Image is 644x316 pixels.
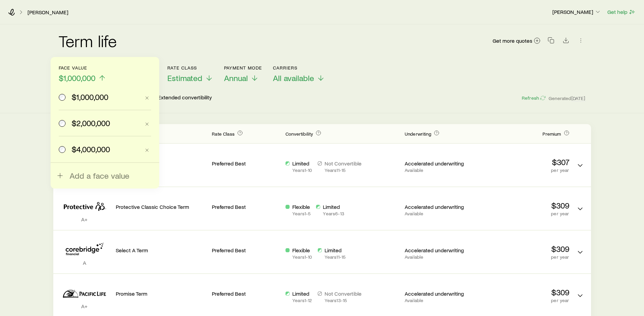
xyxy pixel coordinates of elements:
[224,65,262,83] button: Payment ModeAnnual
[292,160,312,167] p: Limited
[59,65,106,71] p: Face value
[521,95,546,101] button: Refresh
[552,8,601,15] p: [PERSON_NAME]
[571,95,586,101] span: [DATE]
[167,73,202,83] span: Estimated
[116,247,207,254] p: Select A Term
[542,131,561,137] span: Premium
[325,247,346,254] p: Limited
[405,290,473,297] p: Accelerated underwriting
[478,201,569,210] p: $309
[405,203,473,210] p: Accelerated underwriting
[325,167,362,173] p: Years 11 - 15
[478,211,569,216] p: per year
[549,95,585,101] span: Generated
[212,247,280,254] p: Preferred Best
[478,167,569,173] p: per year
[59,259,110,266] p: A
[224,65,262,71] p: Payment Mode
[167,65,213,71] p: Rate Class
[478,298,569,303] p: per year
[59,73,95,83] span: $1,000,000
[167,65,213,83] button: Rate ClassEstimated
[212,131,235,137] span: Rate Class
[116,160,207,167] p: SwiftTerm
[292,254,312,260] p: Years 1 - 10
[405,247,473,254] p: Accelerated underwriting
[116,203,207,210] p: Protective Classic Choice Term
[292,298,312,303] p: Years 1 - 12
[323,203,344,210] p: Limited
[59,303,110,310] p: A+
[405,167,473,173] p: Available
[325,254,346,260] p: Years 11 - 15
[325,160,362,167] p: Not Convertible
[212,160,280,167] p: Preferred Best
[292,247,312,254] p: Flexible
[607,8,636,16] button: Get help
[292,203,311,210] p: Flexible
[273,65,325,83] button: CarriersAll available
[493,38,532,43] span: Get more quotes
[561,38,571,45] a: Download CSV
[552,8,602,16] button: [PERSON_NAME]
[27,9,69,16] a: [PERSON_NAME]
[292,290,312,297] p: Limited
[492,37,541,45] a: Get more quotes
[273,73,314,83] span: All available
[405,160,473,167] p: Accelerated underwriting
[292,167,312,173] p: Years 1 - 10
[286,131,313,137] span: Convertibility
[478,157,569,167] p: $307
[212,290,280,297] p: Preferred Best
[405,298,473,303] p: Available
[478,254,569,260] p: per year
[405,211,473,216] p: Available
[59,65,106,83] button: Face value$1,000,000
[325,298,362,303] p: Years 13 - 15
[59,216,110,223] p: A+
[116,290,207,297] p: Promise Term
[212,203,280,210] p: Preferred Best
[478,244,569,254] p: $309
[405,131,431,137] span: Underwriting
[158,94,212,102] p: Extended convertibility
[292,211,311,216] p: Years 1 - 5
[325,290,362,297] p: Not Convertible
[273,65,325,71] p: Carriers
[323,211,344,216] p: Years 6 - 13
[405,254,473,260] p: Available
[478,288,569,297] p: $309
[224,73,248,83] span: Annual
[59,33,117,49] h2: Term life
